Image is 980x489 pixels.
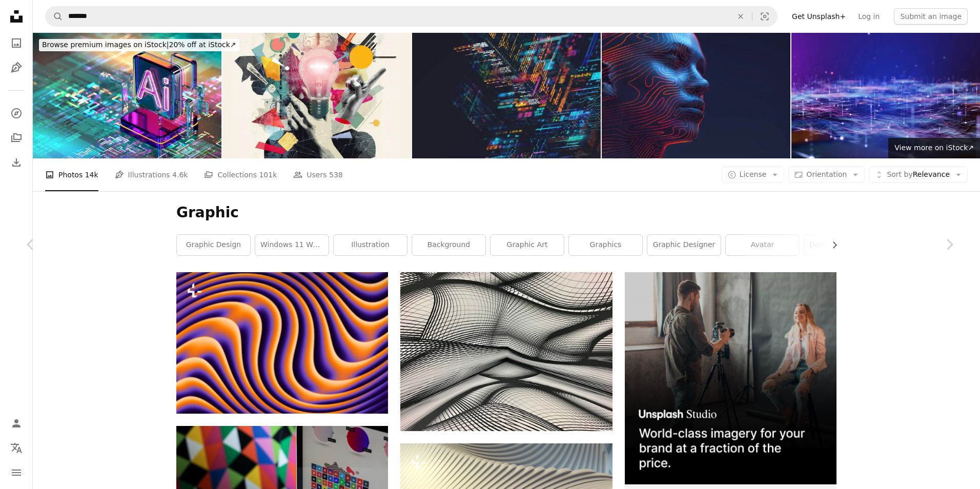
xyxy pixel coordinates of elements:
[6,438,27,458] button: Language
[176,203,836,222] h1: Graphic
[293,158,342,191] a: Users 538
[204,158,277,191] a: Collections 101k
[45,6,778,27] form: Find visuals sitewide
[825,235,836,255] button: scroll list to the right
[176,338,388,347] a: an orange and purple background with wavy lines
[888,138,980,158] a: View more on iStock↗
[33,33,221,158] img: Digital abstract CPU. AI - Artificial Intelligence and machine learning concept
[6,152,27,173] a: Download History
[6,128,27,148] a: Collections
[647,235,721,255] a: graphic designer
[806,170,847,178] span: Orientation
[115,158,188,191] a: Illustrations 4.6k
[255,235,329,255] a: windows 11 wallpaper
[176,272,388,413] img: an orange and purple background with wavy lines
[869,167,968,183] button: Sort byRelevance
[42,40,169,49] span: Browse premium images on iStock |
[334,235,407,255] a: illustration
[752,7,777,26] button: Visual search
[33,33,246,57] a: Browse premium images on iStock|20% off at iStock↗
[625,272,836,484] img: file-1715651741414-859baba4300dimage
[259,169,277,180] span: 101k
[894,144,974,152] span: View more on iStock ↗
[788,167,865,183] button: Orientation
[329,169,343,180] span: 538
[887,170,950,180] span: Relevance
[222,33,411,158] img: Concept of business ideas and startups. Strategic thinking in marketing
[602,33,790,158] img: Digital Human Head Concept For AI, Metaverse And Facial Recognition Technology
[786,8,852,25] a: Get Unsplash+
[46,7,63,26] button: Search Unsplash
[726,235,799,255] a: avatar
[569,235,642,255] a: graphics
[172,169,188,180] span: 4.6k
[791,33,980,158] img: Futuristic digital geology terrain, digital data telemetry and engineer topography with contour l...
[42,40,236,49] span: 20% off at iStock ↗
[6,413,27,434] a: Log in / Sign up
[6,103,27,124] a: Explore
[894,8,968,25] button: Submit an image
[6,462,27,483] button: Menu
[412,235,485,255] a: background
[729,7,752,26] button: Clear
[918,195,980,294] a: Next
[6,33,27,53] a: Photos
[400,272,612,431] img: a black and white photo of a pattern
[740,170,767,178] span: License
[491,235,564,255] a: graphic art
[412,33,601,158] img: AI - Artificial Intelligence - concept CPU quantum computing. Digital transformation and big data
[177,235,250,255] a: graphic design
[852,8,886,25] a: Log in
[722,167,785,183] button: License
[400,347,612,356] a: a black and white photo of a pattern
[887,170,912,178] span: Sort by
[804,235,877,255] a: desktop wallpaper
[6,57,27,78] a: Illustrations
